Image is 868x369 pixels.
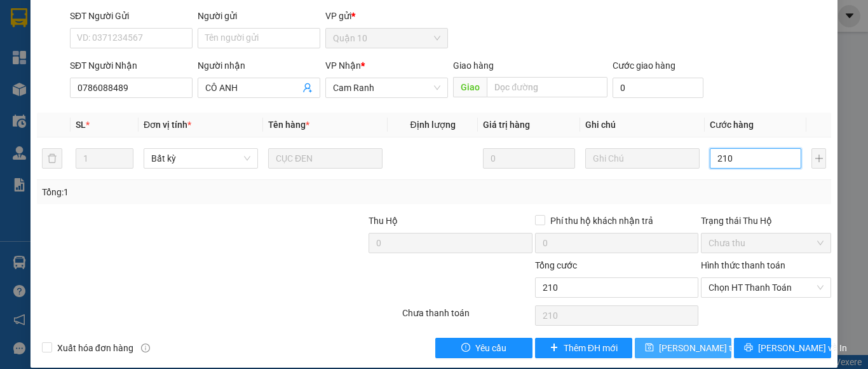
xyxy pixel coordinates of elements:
button: printer[PERSON_NAME] và In [734,338,831,358]
span: Định lượng [410,120,455,130]
div: Người gửi [198,9,320,23]
span: printer [744,343,753,353]
button: plusThêm ĐH mới [535,338,632,358]
div: Tổng: 1 [42,185,336,199]
span: Giao [453,77,487,97]
input: 0 [483,148,574,169]
th: Ghi chú [580,113,705,137]
button: save[PERSON_NAME] thay đổi [635,338,732,358]
span: Xuất hóa đơn hàng [52,341,139,355]
span: Thu Hộ [369,216,398,226]
span: Tên hàng [268,120,309,130]
span: plus [550,343,559,353]
div: Trạng thái Thu Hộ [701,214,831,228]
span: Giao hàng [453,60,494,71]
span: [PERSON_NAME] và In [758,341,847,355]
input: Cước giao hàng [613,78,703,98]
span: SL [76,120,86,130]
div: VP gửi [325,9,448,23]
button: plus [811,148,826,169]
span: Cam Ranh [333,78,440,97]
span: Bất kỳ [151,149,250,168]
span: Cước hàng [710,120,754,130]
span: Thêm ĐH mới [564,341,618,355]
label: Hình thức thanh toán [701,260,785,270]
span: Đơn vị tính [144,120,191,130]
span: user-add [302,83,313,93]
span: Chọn HT Thanh Toán [709,278,824,297]
span: VP Nhận [325,60,361,71]
div: Người nhận [198,59,320,73]
span: Phí thu hộ khách nhận trả [545,214,658,228]
input: Ghi Chú [585,148,700,169]
span: Chưa thu [709,233,824,253]
div: SĐT Người Nhận [70,59,193,73]
span: Giá trị hàng [483,120,530,130]
input: VD: Bàn, Ghế [268,148,383,169]
input: Dọc đường [487,77,607,97]
span: info-circle [141,344,150,352]
span: Yêu cầu [475,341,506,355]
span: [PERSON_NAME] thay đổi [659,341,761,355]
div: SĐT Người Gửi [70,9,193,23]
button: exclamation-circleYêu cầu [435,338,532,358]
span: Quận 10 [333,29,440,48]
span: exclamation-circle [461,343,470,353]
button: delete [42,148,62,169]
span: save [645,343,654,353]
label: Cước giao hàng [613,60,675,71]
span: Tổng cước [535,260,577,270]
div: Chưa thanh toán [401,306,534,328]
